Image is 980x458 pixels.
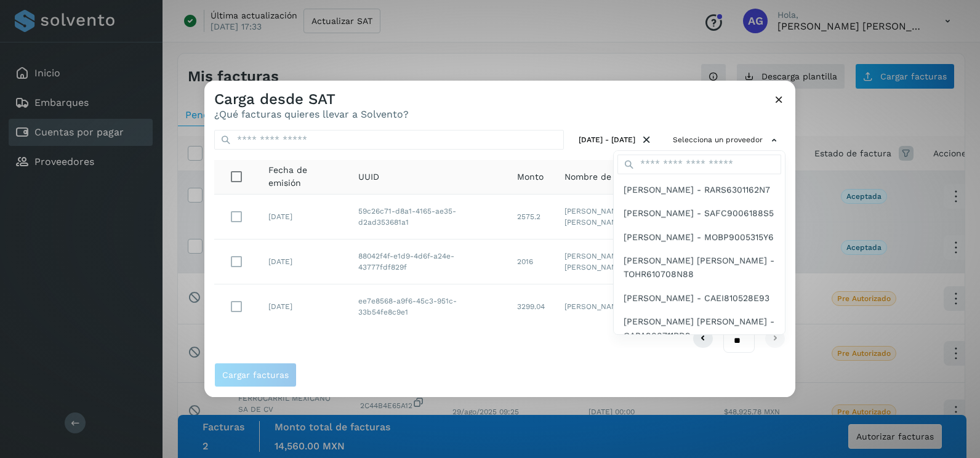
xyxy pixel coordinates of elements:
[624,206,774,220] span: [PERSON_NAME] - SAFC9006188S5
[624,291,769,305] span: [PERSON_NAME] - CAEI810528E93
[624,315,775,342] span: [PERSON_NAME] [PERSON_NAME] - CAPA900711RD9
[614,225,785,249] div: PEDRO MONDRAGON BAUTISTA - MOBP9005315Y6
[614,310,785,347] div: JOSE AMOS CASTRO PAZ - CAPA900711RD9
[614,201,785,225] div: CORNELIO SANCHEZ FLORES - SAFC9006188S5
[624,230,774,244] span: [PERSON_NAME] - MOBP9005315Y6
[614,178,785,201] div: SILVIA RAMIREZ RIOS - RARS6301162N7
[624,183,770,196] span: [PERSON_NAME] - RARS6301162N7
[614,249,785,286] div: RAQUEL TORRES HERNANDEZ - TOHR610708N88
[624,254,775,281] span: [PERSON_NAME] [PERSON_NAME] - TOHR610708N88
[614,286,785,310] div: ISRAEL CHAVERO ESQUIVEL - CAEI810528E93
